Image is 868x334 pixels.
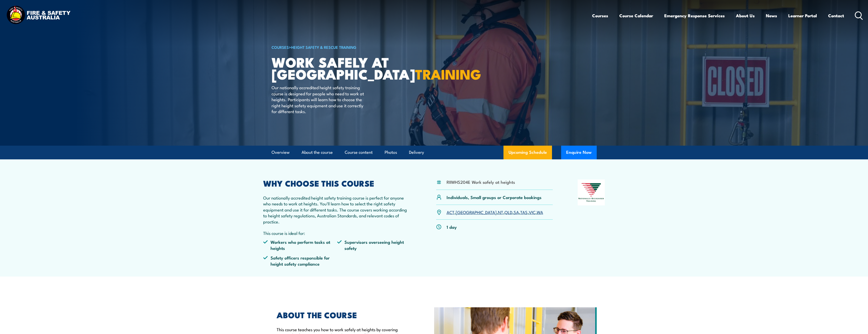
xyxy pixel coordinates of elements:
a: WA [537,209,543,215]
a: About the course [302,146,333,159]
h6: > [272,44,397,50]
a: News [766,9,777,22]
a: Upcoming Schedule [503,146,552,159]
li: RIIWHS204E Work safely at heights [447,179,515,185]
a: Courses [592,9,608,22]
h2: WHY CHOOSE THIS COURSE [263,179,412,187]
a: About Us [736,9,755,22]
p: Our nationally accredited height safety training course is designed for people who need to work a... [272,84,364,114]
li: Workers who perform tasks at heights [263,239,337,251]
img: Nationally Recognised Training logo. [578,179,605,205]
p: Our nationally accredited height safety training course is perfect for anyone who needs to work a... [263,195,412,224]
a: NT [498,209,503,215]
p: 1 day [447,224,457,230]
a: Course Calendar [619,9,653,22]
a: [GEOGRAPHIC_DATA] [456,209,497,215]
a: SA [514,209,519,215]
a: Photos [385,146,397,159]
p: Individuals, Small groups or Corporate bookings [447,194,542,200]
a: TAS [520,209,528,215]
h2: ABOUT THE COURSE [277,311,411,318]
a: QLD [504,209,512,215]
h1: Work Safely at [GEOGRAPHIC_DATA] [272,56,397,80]
strong: TRAINING [415,63,481,84]
button: Enquire Now [561,146,597,159]
p: , , , , , , , [447,209,543,215]
a: Emergency Response Services [664,9,725,22]
li: Supervisors overseeing height safety [337,239,411,251]
a: Course content [345,146,373,159]
a: Delivery [409,146,424,159]
a: Height Safety & Rescue Training [291,44,356,50]
a: Overview [272,146,290,159]
li: Safety officers responsible for height safety compliance [263,255,337,267]
a: VIC [529,209,535,215]
a: Contact [828,9,844,22]
a: COURSES [272,44,289,50]
p: This course is ideal for: [263,230,412,236]
a: ACT [447,209,454,215]
a: Learner Portal [788,9,817,22]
